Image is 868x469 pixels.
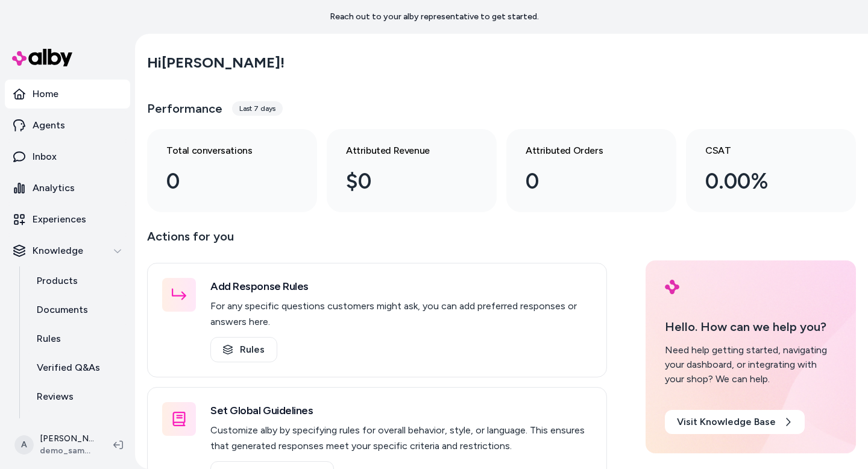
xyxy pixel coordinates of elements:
p: Home [33,87,58,101]
a: Documents [25,295,130,324]
div: Last 7 days [232,101,283,116]
p: Inbox [33,150,57,164]
a: Survey Questions [25,411,130,440]
h3: Set Global Guidelines [210,402,592,419]
button: A[PERSON_NAME]demo_samsung [7,426,104,464]
a: Reviews [25,382,130,411]
h3: Attributed Revenue [346,143,458,158]
p: Rules [37,332,61,346]
p: Products [37,274,78,288]
p: Analytics [33,181,75,195]
h2: Hi [PERSON_NAME] ! [147,54,285,72]
a: Verified Q&As [25,353,130,382]
p: [PERSON_NAME] [40,433,94,445]
a: CSAT 0.00% [686,129,856,212]
a: Home [5,80,130,109]
p: Actions for you [147,227,607,256]
div: 0.00% [705,165,817,198]
h3: Attributed Orders [526,143,638,158]
a: Visit Knowledge Base [665,410,805,434]
a: Analytics [5,174,130,203]
p: Customize alby by specifying rules for overall behavior, style, or language. This ensures that ge... [210,423,592,454]
p: Agents [33,118,65,133]
img: alby Logo [665,280,679,294]
button: Knowledge [5,236,130,265]
p: Experiences [33,212,86,227]
div: 0 [526,165,638,198]
div: $0 [346,165,458,198]
img: alby Logo [12,49,72,66]
p: Knowledge [33,244,83,258]
h3: CSAT [705,143,817,158]
span: demo_samsung [40,445,94,457]
div: Need help getting started, navigating your dashboard, or integrating with your shop? We can help. [665,343,837,386]
a: Products [25,266,130,295]
p: Reach out to your alby representative to get started. [330,11,539,23]
a: Agents [5,111,130,140]
a: Experiences [5,205,130,234]
span: A [14,435,34,455]
a: Total conversations 0 [147,129,317,212]
a: Attributed Orders 0 [506,129,676,212]
p: For any specific questions customers might ask, you can add preferred responses or answers here. [210,298,592,330]
p: Documents [37,303,88,317]
p: Hello. How can we help you? [665,318,837,336]
h3: Performance [147,100,222,117]
h3: Add Response Rules [210,278,592,295]
a: Inbox [5,142,130,171]
a: Attributed Revenue $0 [327,129,497,212]
p: Reviews [37,389,74,404]
a: Rules [210,337,277,362]
p: Verified Q&As [37,360,100,375]
a: Rules [25,324,130,353]
div: 0 [166,165,278,198]
h3: Total conversations [166,143,278,158]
